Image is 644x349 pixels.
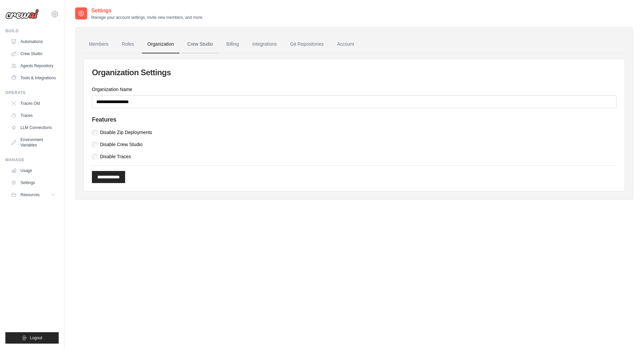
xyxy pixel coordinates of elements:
[30,335,42,341] span: Logout
[91,15,203,20] p: Manage your account settings, invite new members, and more.
[84,35,114,53] a: Members
[8,60,59,71] a: Agents Repository
[285,35,329,53] a: Git Repositories
[91,7,203,15] h2: Settings
[5,157,59,163] div: Manage
[8,36,59,47] a: Automations
[100,141,143,148] label: Disable Crew Studio
[116,35,139,53] a: Roles
[182,35,218,53] a: Crew Studio
[221,35,244,53] a: Billing
[8,110,59,121] a: Traces
[8,73,59,83] a: Tools & Integrations
[100,129,152,136] label: Disable Zip Deployments
[8,177,59,188] a: Settings
[142,35,179,53] a: Organization
[5,332,59,344] button: Logout
[20,192,40,198] span: Resources
[92,67,616,78] h2: Organization Settings
[8,134,59,150] a: Environment Variables
[8,48,59,59] a: Crew Studio
[8,189,59,200] button: Resources
[8,98,59,109] a: Traces Old
[5,90,59,95] div: Operate
[247,35,282,53] a: Integrations
[8,122,59,133] a: LLM Connections
[92,86,616,93] label: Organization Name
[5,28,59,34] div: Build
[5,9,39,19] img: Logo
[92,116,616,124] h4: Features
[332,35,360,53] a: Account
[100,153,131,160] label: Disable Traces
[8,165,59,176] a: Usage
